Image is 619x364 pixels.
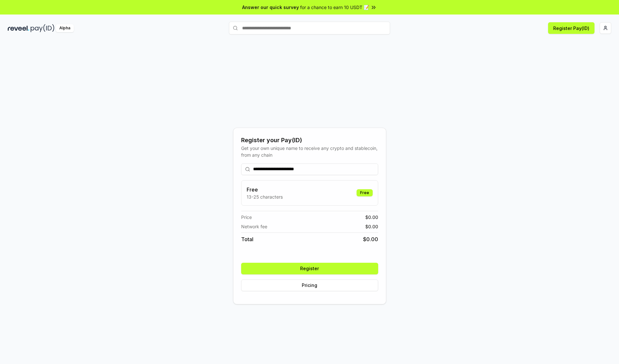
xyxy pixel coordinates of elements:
[365,214,378,221] span: $ 0.00
[241,223,267,230] span: Network fee
[241,145,378,158] div: Get your own unique name to receive any crypto and stablecoin, from any chain
[365,223,378,230] span: $ 0.00
[548,22,594,34] button: Register Pay(ID)
[247,193,283,200] p: 13-25 characters
[56,24,74,32] div: Alpha
[241,280,378,291] button: Pricing
[300,4,369,11] span: for a chance to earn 10 USDT 📝
[241,235,253,243] span: Total
[241,263,378,274] button: Register
[8,24,29,32] img: reveel_dark
[241,136,378,145] div: Register your Pay(ID)
[363,235,378,243] span: $ 0.00
[247,186,283,193] h3: Free
[357,189,373,196] div: Free
[242,4,299,11] span: Answer our quick survey
[31,24,54,32] img: pay_id
[241,214,252,221] span: Price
